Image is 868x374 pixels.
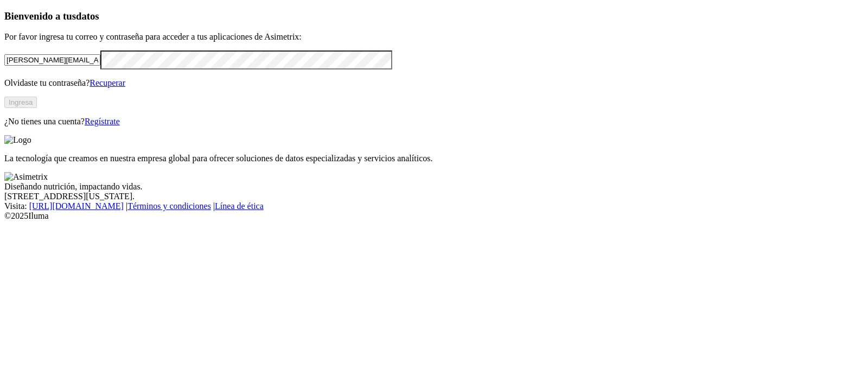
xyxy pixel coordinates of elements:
[4,54,100,66] input: Tu correo
[76,10,99,22] span: datos
[4,32,864,42] p: Por favor ingresa tu correo y contraseña para acceder a tus aplicaciones de Asimetrix:
[4,154,864,163] p: La tecnología que creamos en nuestra empresa global para ofrecer soluciones de datos especializad...
[29,201,124,211] a: [URL][DOMAIN_NAME]
[4,117,864,126] p: ¿No tienes una cuenta?
[85,117,120,126] a: Regístrate
[4,10,864,22] h3: Bienvenido a tus
[90,78,125,87] a: Recuperar
[4,172,48,182] img: Asimetrix
[4,192,864,201] div: [STREET_ADDRESS][US_STATE].
[4,78,864,88] p: Olvidaste tu contraseña?
[4,135,31,145] img: Logo
[4,182,864,192] div: Diseñando nutrición, impactando vidas.
[215,201,264,211] a: Línea de ética
[4,211,864,221] div: © 2025 Iluma
[127,201,211,211] a: Términos y condiciones
[4,201,864,211] div: Visita : | |
[4,97,37,108] button: Ingresa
